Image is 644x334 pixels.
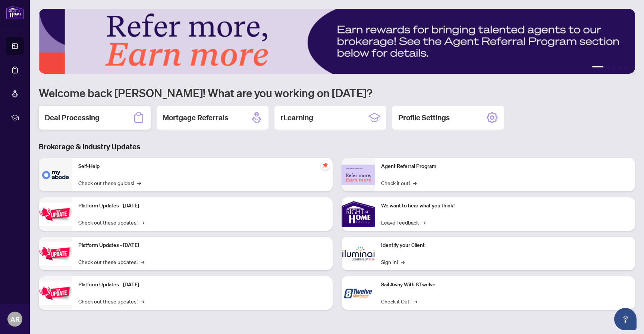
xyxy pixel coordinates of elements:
[39,158,72,191] img: Self-Help
[592,66,604,69] button: 1
[6,6,24,19] img: logo
[10,314,20,324] span: AR
[141,218,144,226] span: →
[342,276,375,310] img: Sail Away With 8Twelve
[78,281,327,289] p: Platform Updates - [DATE]
[78,241,327,249] p: Platform Updates - [DATE]
[381,258,405,266] a: Sign In!→
[321,161,330,170] span: pushpin
[78,202,327,210] p: Platform Updates - [DATE]
[39,9,635,74] img: Slide 0
[141,258,144,266] span: →
[381,162,629,171] p: Agent Referral Program
[39,242,72,265] img: Platform Updates - July 8, 2025
[625,66,628,69] button: 5
[163,112,228,123] h2: Mortgage Referrals
[78,179,141,187] a: Check out these guides!→
[39,281,72,305] img: Platform Updates - June 23, 2025
[78,258,144,266] a: Check out these updates!→
[619,66,622,69] button: 4
[342,237,375,270] img: Identify your Client
[414,297,417,305] span: →
[39,141,635,152] h3: Brokerage & Industry Updates
[398,112,450,123] h2: Profile Settings
[422,218,425,226] span: →
[137,179,141,187] span: →
[280,112,313,123] h2: rLearning
[413,179,417,187] span: →
[614,308,637,330] button: Open asap
[78,162,327,171] p: Self-Help
[342,197,375,231] img: We want to hear what you think!
[613,66,616,69] button: 3
[141,297,144,305] span: →
[381,281,629,289] p: Sail Away With 8Twelve
[45,112,100,123] h2: Deal Processing
[381,218,425,226] a: Leave Feedback→
[39,203,72,226] img: Platform Updates - July 21, 2025
[401,258,405,266] span: →
[381,297,417,305] a: Check it Out!→
[78,297,144,305] a: Check out these updates!→
[39,86,635,100] h1: Welcome back [PERSON_NAME]! What are you working on [DATE]?
[381,179,417,187] a: Check it out!→
[342,165,375,185] img: Agent Referral Program
[381,202,629,210] p: We want to hear what you think!
[607,66,610,69] button: 2
[381,241,629,249] p: Identify your Client
[78,218,144,226] a: Check out these updates!→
